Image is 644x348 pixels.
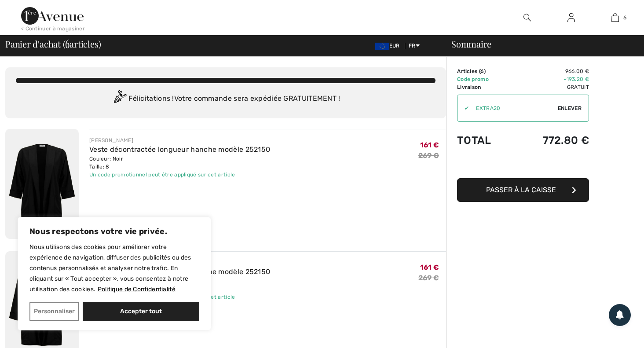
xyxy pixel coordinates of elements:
[480,68,484,74] span: 6
[441,40,639,48] div: Sommaire
[513,83,589,91] td: Gratuit
[409,43,420,49] span: FR
[18,217,211,330] div: Nous respectons votre vie privée.
[21,25,85,33] div: < Continuer à magasiner
[457,104,469,112] div: ✔
[457,75,513,83] td: Code promo
[513,75,589,83] td: -193.20 €
[5,129,79,239] img: Veste décontractée longueur hanche modèle 252150
[29,302,79,321] button: Personnaliser
[513,67,589,75] td: 966.00 €
[83,302,199,321] button: Accepter tout
[469,95,558,121] input: Code promo
[486,186,556,194] span: Passer à la caisse
[457,178,589,202] button: Passer à la caisse
[418,274,439,282] s: 269 €
[89,155,270,171] div: Couleur: Noir Taille: 8
[623,14,626,22] span: 6
[16,90,435,108] div: Félicitations ! Votre commande sera expédiée GRATUITEMENT !
[65,37,70,49] span: 6
[375,43,403,49] span: EUR
[593,12,637,23] a: 6
[560,12,582,23] a: Se connecter
[457,83,513,91] td: Livraison
[558,104,582,112] span: Enlever
[97,285,176,293] a: Politique de Confidentialité
[457,155,589,175] iframe: PayPal
[89,171,270,179] div: Un code promotionnel peut être appliqué sur cet article
[21,7,84,25] img: 1ère Avenue
[89,136,270,144] div: [PERSON_NAME]
[29,226,199,237] p: Nous respectons votre vie privée.
[457,67,513,75] td: Articles ( )
[418,151,439,160] s: 269 €
[29,242,199,295] p: Nous utilisons des cookies pour améliorer votre expérience de navigation, diffuser des publicités...
[513,125,589,155] td: 772.80 €
[523,12,531,23] img: recherche
[420,141,439,149] span: 161 €
[111,90,128,108] img: Congratulation2.svg
[5,40,101,48] span: Panier d'achat ( articles)
[375,43,389,50] img: Euro
[420,263,439,271] span: 161 €
[89,145,270,154] a: Veste décontractée longueur hanche modèle 252150
[611,12,619,23] img: Mon panier
[457,125,513,155] td: Total
[567,12,575,23] img: Mes infos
